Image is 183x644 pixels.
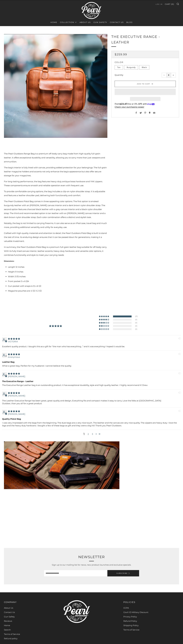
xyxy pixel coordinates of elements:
a: Contact Us [110,20,124,24]
a: Page 4 [98,432,101,436]
label: Burgundy [124,65,138,70]
p: The Leather Executive Range has been great, great quality and design, Everything fits and compact... [2,399,181,405]
p: Notably, the bag is not limited to carrying firearms. It can also serve as an iPad case, travel b... [4,221,107,229]
span: [PERSON_NAME] [8,375,25,378]
b: Leather Bag [2,361,181,363]
input: quantity [166,73,171,78]
a: Privacy Policy [123,615,137,618]
a: Contact Us [4,611,15,614]
h3: Policies [123,600,179,604]
h3: Company [4,600,60,604]
div: Average rating is 5.00 stars [29,325,82,327]
a: Search [4,628,11,631]
a: Page 3 [90,433,95,436]
li: Height 9 inches [8,270,107,274]
span: 5 star review [8,338,20,340]
a: Collection [60,20,77,24]
label: Quantity [115,74,123,76]
li: Gun pocket with snaps is 12 x 6 1/2 [8,284,107,288]
span: − [164,75,165,76]
div: S [2,410,7,415]
a: Cart (0) [165,2,174,6]
div: (17) [135,316,138,317]
p: Crafted with high-quality materials and attention to detail, the Pearl Outdoors Pistol Bag is bui... [4,231,107,243]
a: About Us [80,20,91,24]
p: To provide comfortable carrying options, the bag includes a clip-on nylon shoulder strap. It is a... [4,189,107,197]
b: Quality Pistol Bag [2,418,181,420]
p: The Pearl Outdoors Pistol Bag comes in three appealing color options. The first option is smoked ... [4,199,107,219]
span: 5 star review [8,392,20,394]
strong: Dimensions: [4,260,14,262]
span: VICTORIA [8,340,18,343]
h1: The Executive Range - Leather [111,34,179,45]
li: Width 3 1/5 inches [8,275,107,279]
a: GovX ID Military Discount [123,611,148,614]
label: Black [139,65,149,70]
span: Add to Cart [137,83,150,85]
p: The Pearl Outdoors Range Bag is a premium off-body carry bag made from high-quality full-grain le... [4,152,107,164]
a: About Us [4,607,13,609]
p: I was very impressed with the bags from the beginning. The dust bags are a very nice touch. The l... [2,421,181,427]
a: Home [4,624,10,627]
a: Page 2 [86,433,90,436]
span: 0 [172,3,173,5]
div: A [2,353,7,358]
b: The Executive Range - Leather [2,380,181,383]
p: In summary, the Pearl Outdoors Pistol Bag is a premium full-grain leather bag suitable for off-bo... [4,245,107,257]
p: Excellent quality product. I bought this as a gift for “the man who has everything…” and it was e... [2,345,181,348]
span: + [173,75,174,76]
label: Tan [115,65,123,70]
a: Page 2 [95,432,98,436]
a: Blog [126,20,133,24]
div: S [2,392,7,396]
span: Anonymous [8,356,20,358]
a: Gun Safety [4,615,15,618]
a: Refund Policy [123,620,137,622]
li: Front pocket 5 x 6 3/4 [8,279,107,283]
span: 5 star review [8,372,20,375]
span: [PERSON_NAME] [8,413,25,415]
a: Terms of Service [4,633,20,635]
h2: Color [115,61,176,63]
button: Subscribe [107,570,139,576]
div: V [2,337,7,342]
a: Terms of Service [123,628,139,631]
div: 100% (17) reviews with 5 star rating [99,316,109,317]
img: Pearl Outdoors | Luxury Leather Pistol Bags & Executive Range Bags [64,600,90,623]
a: Home [51,20,57,24]
span: 5 star review [8,353,20,356]
span: 5 star review [8,410,20,413]
span: $259.99 [115,53,127,56]
p: For long-lasting performance, the bag features heavy-duty antique brass hardware and YKK zippers.... [4,180,107,188]
a: CCPA [123,607,129,609]
button: Add to Cart [115,81,176,87]
div: D [2,372,7,377]
a: Log in [156,2,163,6]
a: Refund policy [4,637,17,640]
span: [PERSON_NAME] [8,394,25,397]
h2: Newsletter [48,554,135,560]
p: The Executive Range Leather bag is an outstanding product. it has exceptional durability, style a... [2,384,181,387]
a: Reviews [4,620,12,622]
li: Magazine pouches are 4 1/2 X 2 1/2 [8,289,107,293]
p: What a great bag. Perfect for my husband. I cannot believe the quality. [2,364,181,367]
p: The bag's interior is fully lined with canvas, providing added protection for your belongings. Th... [4,166,107,178]
a: Shipping Policy [123,624,139,627]
a: Gun Safety [93,20,107,24]
p: Sign up to our mailing list for news, new product launches and exclusive specials. [48,563,135,567]
img: Pearl Outdoors | Luxury Leather Pistol Bags & Executive Range Bags [82,1,101,20]
li: Length 12 inches [8,265,107,269]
